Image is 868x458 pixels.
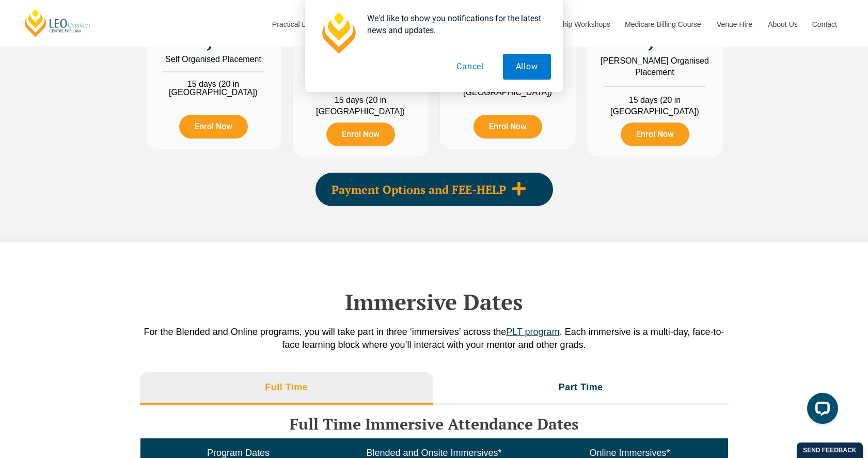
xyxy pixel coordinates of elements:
[207,448,270,458] span: Program Dates
[503,54,551,80] button: Allow
[140,289,729,315] h2: Immersive Dates
[799,389,842,432] iframe: LiveChat chat widget
[326,123,395,146] a: Enrol Now
[621,123,689,146] a: Enrol Now
[293,86,429,117] li: 15 days (20 in [GEOGRAPHIC_DATA])
[444,54,497,80] button: Cancel
[265,381,308,393] h3: Full Time
[587,86,723,117] li: 15 days (20 in [GEOGRAPHIC_DATA])
[332,184,506,195] span: Payment Options and FEE-HELP
[318,12,359,54] img: notification icon
[559,381,603,393] h3: Part Time
[506,327,559,337] a: PLT program
[140,416,729,433] h3: Full Time Immersive Attendance Dates
[474,115,542,139] a: Enrol Now
[179,115,248,139] a: Enrol Now
[140,326,729,352] p: For the Blended and Online programs, you will take part in three ‘immersives’ across the . Each i...
[359,12,551,36] div: We'd like to show you notifications for the latest news and updates.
